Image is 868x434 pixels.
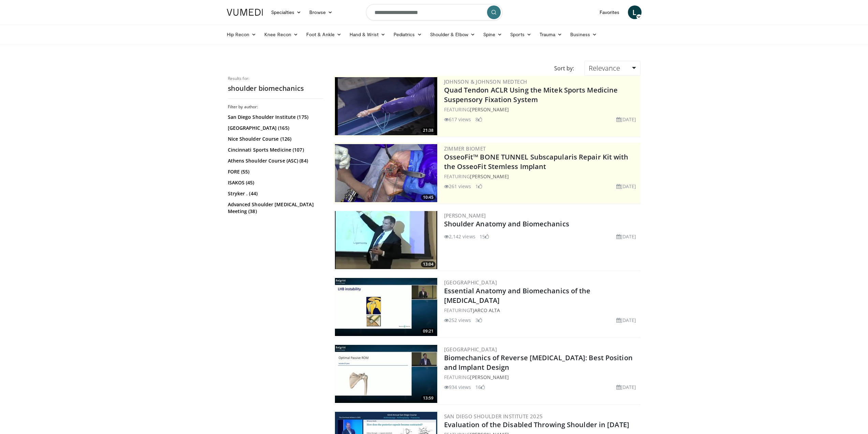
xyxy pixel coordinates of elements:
img: VuMedi Logo [227,9,263,16]
a: 13:04 [335,211,437,269]
a: Tjarco Alta [470,307,500,313]
a: ISAKOS (45) [228,179,322,186]
a: Johnson & Johnson MedTech [444,78,527,85]
div: FEATURING [444,173,639,180]
a: Stryker . (44) [228,190,322,197]
img: 9e9e0d72-ab4f-402e-8635-6f2fcc6ef743.300x170_q85_crop-smart_upscale.jpg [335,211,437,269]
a: 09:21 [335,278,437,336]
a: Shoulder & Elbow [426,28,479,41]
span: Relevance [589,64,620,73]
a: Business [566,28,601,41]
a: Knee Recon [260,28,302,41]
a: Shoulder Anatomy and Biomechanics [444,219,569,228]
img: 3f2701ee-2484-4b00-b330-056aa5836ba8.300x170_q85_crop-smart_upscale.jpg [335,278,437,336]
a: Athens Shoulder Course (ASC) (84) [228,157,322,164]
a: Foot & Ankle [302,28,345,41]
span: 10:45 [421,194,436,200]
input: Search topics, interventions [366,4,502,20]
a: [GEOGRAPHIC_DATA] (165) [228,125,322,131]
a: Hip Recon [223,28,261,41]
a: [PERSON_NAME] [470,374,509,380]
a: Zimmer Biomet [444,145,486,152]
img: 2f1af013-60dc-4d4f-a945-c3496bd90c6e.300x170_q85_crop-smart_upscale.jpg [335,144,437,202]
li: 15 [480,233,489,240]
span: 13:04 [421,261,436,267]
a: 10:45 [335,144,437,202]
li: [DATE] [616,183,636,190]
div: FEATURING [444,307,639,314]
a: 21:38 [335,77,437,135]
a: [PERSON_NAME] [444,212,486,219]
li: 617 views [444,116,471,123]
li: [DATE] [616,383,636,391]
h2: shoulder biomechanics [228,84,323,93]
li: [DATE] [616,233,636,240]
img: 305095c1-c1c2-4178-b934-2a95c173c9af.300x170_q85_crop-smart_upscale.jpg [335,345,437,403]
a: OsseoFit™ BONE TUNNEL Subscapularis Repair Kit with the OsseoFit Stemless Implant [444,152,629,171]
a: [GEOGRAPHIC_DATA] [444,279,497,286]
a: [PERSON_NAME] [470,106,509,113]
a: Biomechanics of Reverse [MEDICAL_DATA]: Best Position and Implant Design [444,353,633,372]
div: FEATURING [444,374,639,381]
a: [GEOGRAPHIC_DATA] [444,346,497,353]
li: 252 views [444,317,471,324]
a: Trauma [535,28,567,41]
li: [DATE] [616,317,636,324]
a: Quad Tendon ACLR Using the Mitek Sports Medicine Suspensory Fixation System [444,85,618,104]
img: b78fd9da-dc16-4fd1-a89d-538d899827f1.300x170_q85_crop-smart_upscale.jpg [335,77,437,135]
a: 13:59 [335,345,437,403]
a: Pediatrics [389,28,426,41]
a: Essential Anatomy and Biomechanics of the [MEDICAL_DATA] [444,286,591,305]
li: 16 [475,383,485,391]
a: Nice Shoulder Course (126) [228,136,322,142]
a: San Diego Shoulder Institute 2025 [444,413,543,420]
a: Hand & Wrist [345,28,389,41]
li: 1 [475,183,482,190]
a: Relevance [584,61,640,76]
a: San Diego Shoulder Institute (175) [228,114,322,121]
li: 2,142 views [444,233,475,240]
span: 21:38 [421,127,436,134]
div: Sort by: [549,61,579,76]
a: [PERSON_NAME] [470,173,509,180]
div: FEATURING [444,106,639,113]
li: [DATE] [616,116,636,123]
h3: Filter by author: [228,104,323,110]
span: 09:21 [421,328,436,334]
span: 13:59 [421,395,436,401]
li: 934 views [444,383,471,391]
li: 3 [475,317,482,324]
a: Favorites [595,5,624,19]
li: 8 [475,116,482,123]
a: L [628,5,642,19]
a: FORE (55) [228,168,322,175]
p: Results for: [228,76,323,81]
a: Sports [506,28,535,41]
a: Advanced Shoulder [MEDICAL_DATA] Meeting (38) [228,201,322,215]
a: Specialties [267,5,306,19]
a: Spine [479,28,506,41]
a: Cincinnati Sports Medicine (107) [228,146,322,153]
a: Evaluation of the Disabled Throwing Shoulder in [DATE] [444,420,629,429]
li: 261 views [444,183,471,190]
a: Browse [305,5,337,19]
